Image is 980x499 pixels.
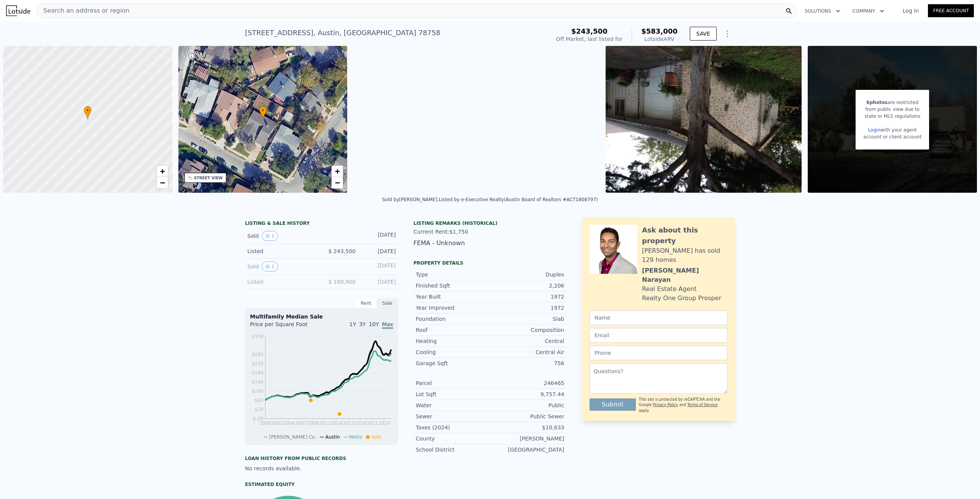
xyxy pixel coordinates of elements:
[642,225,727,246] div: Ask about this property
[350,321,356,327] span: 1Y
[416,446,490,453] div: School District
[247,262,315,271] div: Sold
[490,390,564,398] div: 9,757.44
[590,398,636,411] button: Submit
[369,321,379,327] span: 10Y
[490,446,564,453] div: [GEOGRAPHIC_DATA]
[642,266,727,284] div: [PERSON_NAME] Narayan
[362,247,396,255] div: [DATE]
[880,127,917,133] span: with your agent
[416,293,490,301] div: Year Built
[416,304,490,312] div: Year Improved
[416,379,490,387] div: Parcel
[590,346,727,360] input: Phone
[245,465,398,472] div: No records available.
[362,231,396,241] div: [DATE]
[490,435,564,442] div: [PERSON_NAME]
[490,304,564,312] div: 1972
[307,421,319,426] tspan: 2009
[362,262,396,271] div: [DATE]
[259,106,267,119] div: •
[366,421,378,426] tspan: 2021
[416,390,490,398] div: Lot Sqft
[928,4,974,17] a: Free Account
[687,403,717,407] a: Terms of Service
[335,178,340,187] span: −
[259,107,267,114] span: •
[250,320,322,333] div: Price per Square Foot
[416,401,490,409] div: Water
[449,229,468,235] span: $1,750
[556,35,623,43] div: Off Market, last listed for
[269,434,316,440] span: [PERSON_NAME] Co.
[283,421,295,426] tspan: 2004
[160,166,165,176] span: +
[37,6,129,15] span: Search an address or region
[490,315,564,323] div: Slab
[194,175,223,181] div: STREET VIEW
[262,262,278,271] button: View historical data
[490,337,564,345] div: Central
[252,352,263,357] tspan: $260
[416,348,490,356] div: Cooling
[641,35,678,43] div: Lotside ARV
[295,421,307,426] tspan: 2007
[866,100,887,105] span: 6 photos
[247,247,315,255] div: Listed
[354,421,366,426] tspan: 2019
[720,26,735,41] button: Show Options
[690,27,717,41] button: SAVE
[349,434,362,440] span: Metro
[490,271,564,278] div: Duplex
[382,321,393,329] span: Max
[413,229,449,235] span: Current Rent:
[416,413,490,420] div: Sewer
[416,271,490,278] div: Type
[84,106,91,119] div: •
[245,28,440,38] div: [STREET_ADDRESS] , Austin , [GEOGRAPHIC_DATA] 78758
[639,397,727,413] div: This site is protected by reCAPTCHA and the Google and apply.
[332,177,343,189] a: Zoom out
[863,106,921,113] div: from public view due to
[343,421,354,426] tspan: 2017
[590,310,727,325] input: Name
[846,4,890,18] button: Company
[332,166,343,177] a: Zoom in
[641,27,678,35] span: $583,000
[490,379,564,387] div: 246465
[863,133,921,140] div: account or client account
[362,278,396,286] div: [DATE]
[157,177,168,189] a: Zoom out
[377,298,398,308] div: Sale
[247,278,315,286] div: Listed
[331,421,343,426] tspan: 2014
[868,127,880,133] a: Login
[260,421,271,426] tspan: 2000
[642,246,727,265] div: [PERSON_NAME] has sold 129 homes
[490,326,564,334] div: Composition
[490,348,564,356] div: Central Air
[863,99,921,106] div: are restricted
[245,481,398,488] div: Estimated Equity
[416,337,490,345] div: Heating
[379,421,390,426] tspan: 2024
[255,398,263,403] tspan: $60
[319,421,331,426] tspan: 2012
[325,434,340,440] span: Austin
[416,326,490,334] div: Roof
[271,421,283,426] tspan: 2002
[413,220,567,226] div: Listing Remarks (Historical)
[245,455,398,462] div: Loan history from public records
[490,401,564,409] div: Public
[606,46,802,193] img: Sale: 154483646 Parcel: 101541091
[359,321,366,327] span: 3Y
[355,298,377,308] div: Rent
[6,5,30,16] img: Lotside
[490,293,564,301] div: 1972
[252,388,263,394] tspan: $100
[439,197,598,202] div: Listed by e-Executive Realty (Austin Board of Realtors #ACT1808797)
[252,361,263,366] tspan: $220
[262,231,278,241] button: View historical data
[252,370,263,375] tspan: $180
[416,435,490,442] div: County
